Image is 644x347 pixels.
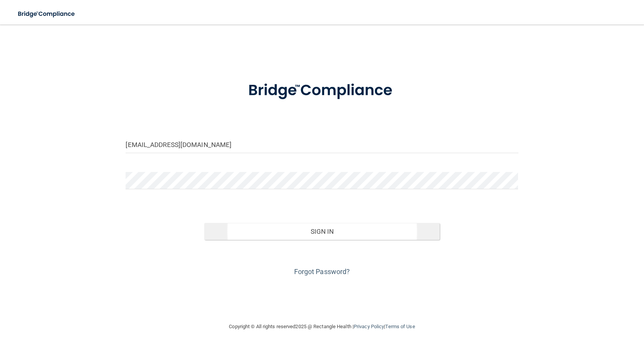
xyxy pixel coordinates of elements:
[182,314,462,339] div: Copyright © All rights reserved 2025 @ Rectangle Health | |
[385,324,415,329] a: Terms of Use
[354,324,384,329] a: Privacy Policy
[126,136,518,153] input: Email
[204,223,440,240] button: Sign In
[12,6,82,22] img: bridge_compliance_login_screen.278c3ca4.svg
[232,71,411,111] img: bridge_compliance_login_screen.278c3ca4.svg
[294,268,350,276] a: Forgot Password?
